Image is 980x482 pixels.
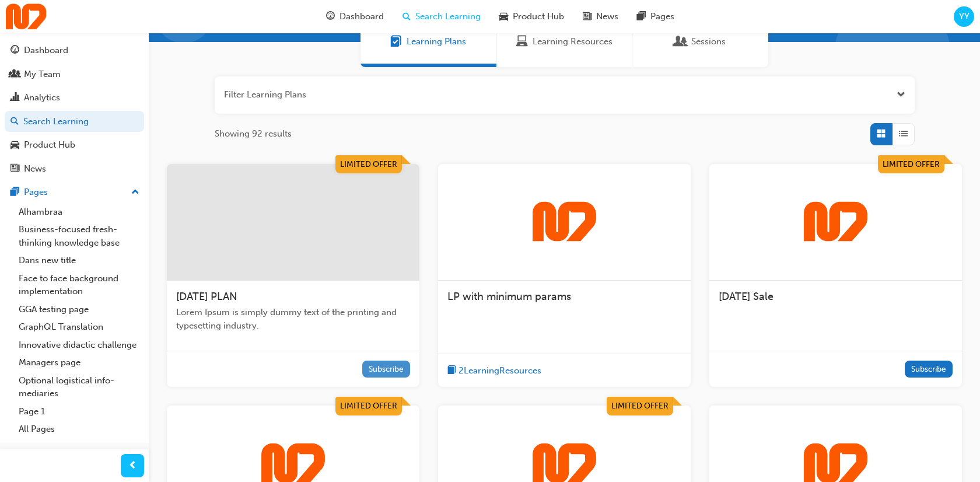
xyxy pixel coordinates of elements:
[691,35,726,48] span: Sessions
[176,306,410,332] span: Lorem Ipsum is simply dummy text of the printing and typesetting industry.
[959,10,970,23] span: YY
[10,117,19,127] span: search-icon
[10,93,19,103] span: chart-icon
[390,35,402,48] span: Learning Plans
[407,35,466,48] span: Learning Plans
[215,127,292,141] span: Showing 92 results
[6,4,47,30] img: Trak
[14,403,144,421] a: Page 1
[675,35,687,48] span: Sessions
[402,9,411,24] span: search-icon
[709,164,962,387] a: Limited OfferTrak[DATE] SaleSubscribe
[415,10,481,23] span: Search Learning
[5,40,144,61] a: Dashboard
[516,35,528,48] span: Learning Resources
[459,364,541,378] span: 2 Learning Resources
[128,459,137,473] span: prev-icon
[5,87,144,109] a: Analytics
[14,270,144,301] a: Face to face background implementation
[447,290,571,303] span: LP with minimum params
[499,9,508,24] span: car-icon
[176,290,237,303] span: [DATE] PLAN
[131,185,139,200] span: up-icon
[10,69,19,80] span: people-icon
[438,164,691,387] a: TrakLP with minimum paramsbook-icon2LearningResources
[24,91,60,104] div: Analytics
[326,9,335,24] span: guage-icon
[24,138,75,152] div: Product Hub
[5,181,144,203] button: Pages
[317,5,393,29] a: guage-iconDashboard
[14,336,144,354] a: Innovative didactic challenge
[804,201,868,243] img: Trak
[883,159,940,169] span: Limited Offer
[628,5,684,29] a: pages-iconPages
[897,88,905,102] button: Open the filter
[5,37,144,181] button: DashboardMy TeamAnalyticsSearch LearningProduct HubNews
[650,10,674,23] span: Pages
[393,5,490,29] a: search-iconSearch Learning
[24,68,61,81] div: My Team
[362,361,411,378] button: Subscribe
[360,16,496,67] a: Learning PlansLearning Plans
[10,46,19,56] span: guage-icon
[14,420,144,438] a: All Pages
[340,159,397,169] span: Limited Offer
[14,301,144,319] a: GGA testing page
[5,111,144,132] a: Search Learning
[14,372,144,403] a: Optional logistical info-mediaries
[24,186,48,199] div: Pages
[877,127,885,141] span: Grid
[583,9,591,24] span: news-icon
[14,203,144,221] a: Alhambraa
[14,354,144,372] a: Managers page
[339,10,384,23] span: Dashboard
[24,44,68,57] div: Dashboard
[596,10,618,23] span: News
[513,10,564,23] span: Product Hub
[447,364,456,378] span: book-icon
[5,64,144,85] a: My Team
[14,318,144,336] a: GraphQL Translation
[954,6,974,27] button: YY
[447,364,541,378] button: book-icon2LearningResources
[14,252,144,270] a: Dans new title
[496,16,632,67] a: Learning ResourcesLearning Resources
[24,162,46,176] div: News
[340,401,397,411] span: Limited Offer
[611,401,668,411] span: Limited Offer
[14,221,144,252] a: Business-focused fresh-thinking knowledge base
[10,164,19,174] span: news-icon
[533,35,612,48] span: Learning Resources
[719,290,773,303] span: [DATE] Sale
[905,361,953,378] button: Subscribe
[632,16,768,67] a: SessionsSessions
[490,5,573,29] a: car-iconProduct Hub
[899,127,908,141] span: List
[637,9,646,24] span: pages-icon
[10,140,19,151] span: car-icon
[5,158,144,180] a: News
[167,164,419,387] a: Limited Offer[DATE] PLANLorem Ipsum is simply dummy text of the printing and typesetting industry...
[10,187,19,198] span: pages-icon
[573,5,628,29] a: news-iconNews
[5,134,144,156] a: Product Hub
[533,201,597,243] img: Trak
